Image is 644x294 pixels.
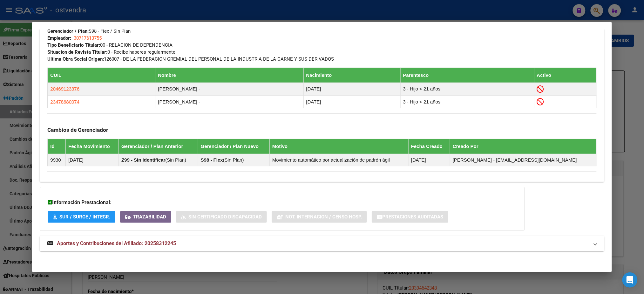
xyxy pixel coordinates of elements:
span: 126007 - DE LA FEDERACION GREMIAL DEL PERSONAL DE LA INDUSTRIA DE LA CARNE Y SUS DERIVADOS [47,56,334,62]
th: Creado Por [450,139,596,154]
span: Aportes y Contribuciones del Afiliado: 20258312245 [57,240,176,246]
span: SUR / SURGE / INTEGR. [59,214,110,220]
span: 20469123376 [50,86,79,91]
th: CUIL [48,68,155,83]
div: Open Intercom Messenger [622,272,638,288]
th: Gerenciador / Plan Anterior [119,139,198,154]
strong: Ultima Obra Social Origen: [47,56,104,62]
th: Parentesco [400,68,534,83]
td: ( ) [119,154,198,166]
td: [PERSON_NAME] - [155,95,303,108]
span: S98 - Flex / Sin Plan [47,28,131,34]
td: [DATE] [66,154,119,166]
span: 23478680074 [50,99,79,104]
span: Not. Internacion / Censo Hosp. [285,214,362,220]
td: ( ) [198,154,269,166]
th: Id [48,139,66,154]
span: Prestaciones Auditadas [382,214,443,220]
th: Motivo [270,139,409,154]
strong: S98 - Flex [201,157,223,163]
button: Not. Internacion / Censo Hosp. [272,211,367,223]
button: Sin Certificado Discapacidad [176,211,267,223]
button: Trazabilidad [120,211,171,223]
button: Prestaciones Auditadas [372,211,448,223]
strong: Situacion de Revista Titular: [47,49,107,55]
td: [DATE] [303,95,400,108]
span: Sin Plan [167,157,185,163]
span: 0 - Recibe haberes regularmente [47,49,175,55]
strong: Z99 - Sin Identificar [121,157,165,163]
button: SUR / SURGE / INTEGR. [48,211,115,223]
th: Gerenciador / Plan Nuevo [198,139,269,154]
th: Nacimiento [303,68,400,83]
span: 30717613755 [74,35,102,41]
th: Activo [534,68,596,83]
span: Sin Plan [225,157,242,163]
td: 9930 [48,154,66,166]
h3: Información Prestacional: [48,199,517,206]
td: 3 - Hijo < 21 años [400,83,534,95]
td: [PERSON_NAME] - [155,83,303,95]
h3: Cambios de Gerenciador [47,126,596,133]
strong: Tipo Beneficiario Titular: [47,42,100,48]
span: Sin Certificado Discapacidad [188,214,262,220]
span: Trazabilidad [133,214,166,220]
strong: Empleador: [47,35,71,41]
span: 00 - RELACION DE DEPENDENCIA [47,42,173,48]
td: Movimiento automático por actualización de padrón ágil [270,154,409,166]
th: Fecha Movimiento [66,139,119,154]
th: Nombre [155,68,303,83]
td: [DATE] [409,154,450,166]
strong: Gerenciador / Plan: [47,28,89,34]
mat-expansion-panel-header: Aportes y Contribuciones del Afiliado: 20258312245 [40,236,604,251]
td: [DATE] [303,83,400,95]
th: Fecha Creado [409,139,450,154]
td: 3 - Hijo < 21 años [400,95,534,108]
td: [PERSON_NAME] - [EMAIL_ADDRESS][DOMAIN_NAME] [450,154,596,166]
